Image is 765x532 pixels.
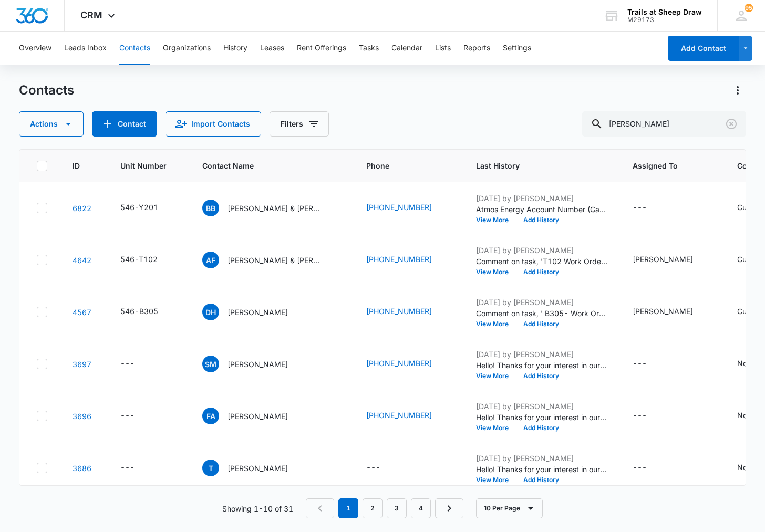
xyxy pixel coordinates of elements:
div: Phone - (720) 556-7877 - Select to Edit Field [366,202,451,214]
div: --- [633,202,647,214]
button: Overview [19,32,51,65]
button: Rent Offerings [297,32,346,65]
button: Add History [516,269,566,275]
button: Reports [463,32,490,65]
div: Contact Name - Francis Alam - Select to Edit Field [202,408,307,424]
span: DH [202,304,219,320]
div: Assigned To - - Select to Edit Field [633,410,666,422]
button: View More [476,321,516,327]
button: Tasks [359,32,379,65]
button: Leases [260,32,284,65]
div: 546-B305 [120,306,158,317]
p: [DATE] by [PERSON_NAME] [476,297,607,308]
div: account name [627,8,702,16]
div: None [737,410,756,421]
button: Actions [19,111,84,137]
p: [DATE] by [PERSON_NAME] [476,349,607,360]
a: [PHONE_NUMBER] [366,410,432,421]
div: Assigned To - Thomas Murphy - Select to Edit Field [633,254,712,266]
p: [PERSON_NAME] & [PERSON_NAME] [228,255,322,266]
span: CRM [80,9,102,20]
div: --- [633,410,647,422]
a: Next Page [435,498,463,518]
div: Assigned To - Sydnee Powell - Select to Edit Field [633,306,712,318]
a: Page 3 [387,498,407,518]
button: Lists [435,32,451,65]
div: Assigned To - - Select to Edit Field [633,462,666,474]
div: --- [633,462,647,474]
p: Atmos Energy Account Number (Gas) changed to 3073613754. [476,204,607,215]
a: Navigate to contact details page for Francis Alam [73,412,91,421]
div: Unit Number - - Select to Edit Field [120,410,153,422]
a: Navigate to contact details page for Tanisha [73,464,91,473]
button: Add Contact [668,36,739,61]
button: Add Contact [92,111,157,137]
div: --- [120,358,135,370]
button: Add History [516,321,566,327]
div: --- [120,462,135,474]
a: Page 2 [363,498,382,518]
p: [DATE] by [PERSON_NAME] [476,193,607,204]
p: [PERSON_NAME] & [PERSON_NAME] [228,203,322,214]
em: 1 [338,498,358,518]
div: --- [366,462,380,474]
button: Settings [503,32,531,65]
a: [PHONE_NUMBER] [366,202,432,213]
a: [PHONE_NUMBER] [366,306,432,317]
div: Assigned To - - Select to Edit Field [633,202,666,214]
button: Actions [729,82,746,99]
button: Clear [723,116,740,132]
p: Comment on task, ' B305- Work Order ' "Keys got lost Reanne it’s going to have to call the mail m... [476,308,607,319]
span: AF [202,252,219,268]
p: [DATE] by [PERSON_NAME] [476,453,607,464]
div: Phone - (970) 576-5766 - Select to Edit Field [366,306,451,318]
span: T [202,460,219,476]
button: Add History [516,217,566,223]
div: Phone - (970) 590-4237 - Select to Edit Field [366,254,451,266]
span: SM [202,356,219,372]
p: [DATE] by [PERSON_NAME] [476,401,607,412]
button: Contacts [119,32,150,65]
a: Navigate to contact details page for Seth Mann [73,360,91,369]
div: Contact Name - Seth Mann - Select to Edit Field [202,356,307,372]
button: Filters [270,111,329,137]
button: 10 Per Page [476,498,543,518]
div: Contact Name - Brandon Boston & Rachel Hebda - Select to Edit Field [202,200,341,216]
button: Add History [516,425,566,431]
p: [PERSON_NAME] [228,359,288,370]
div: [PERSON_NAME] [633,254,693,265]
button: Import Contacts [166,111,261,137]
div: Unit Number - 546-T102 - Select to Edit Field [120,254,177,266]
div: 546-Y201 [120,202,158,213]
a: Navigate to contact details page for Brandon Boston & Rachel Hebda [73,204,91,213]
a: Navigate to contact details page for Destiny Haggerton [73,308,91,317]
input: Search Contacts [582,111,746,137]
span: Contact Name [202,160,326,171]
button: Calendar [391,32,422,65]
h1: Contacts [19,82,74,98]
a: [PHONE_NUMBER] [366,358,432,369]
nav: Pagination [306,498,463,518]
span: BB [202,200,219,216]
div: Unit Number - 546-B305 - Select to Edit Field [120,306,177,318]
div: Unit Number - 546-Y201 - Select to Edit Field [120,202,177,214]
p: Comment on task, 'T102 Work Order ' "Replaced door handle " [476,256,607,267]
div: Phone - (970) 405-3355 - Select to Edit Field [366,410,451,422]
button: View More [476,373,516,379]
button: View More [476,269,516,275]
div: None [737,462,756,473]
a: [PHONE_NUMBER] [366,254,432,265]
span: FA [202,408,219,424]
p: [PERSON_NAME] [228,307,288,318]
p: [PERSON_NAME] [228,463,288,474]
a: Page 4 [411,498,431,518]
p: Showing 1-10 of 31 [222,503,293,514]
p: Hello! Thanks for your interest in our community! We are currently offering MOVE IN SPECIALS on s... [476,360,607,371]
span: Unit Number [120,160,177,171]
button: Organizations [163,32,211,65]
p: Hello! Thanks for your interest in our community! We are currently offering MOVE IN SPECIALS on s... [476,464,607,475]
div: --- [120,410,135,422]
button: Add History [516,373,566,379]
div: Assigned To - - Select to Edit Field [633,358,666,370]
button: Leads Inbox [64,32,107,65]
